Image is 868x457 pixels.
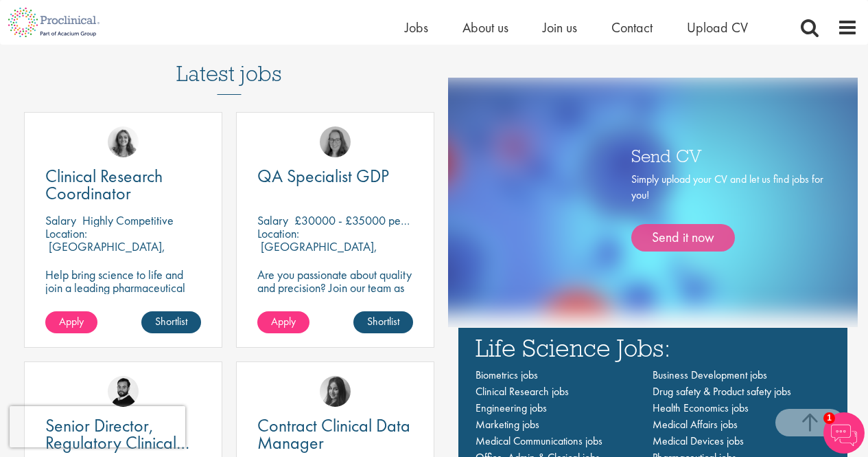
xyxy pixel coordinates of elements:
span: Contract Clinical Data Manager [257,414,410,454]
img: Heidi Hennigan [320,376,351,407]
img: Chatbot [823,412,865,454]
a: Clinical Research jobs [476,384,569,399]
span: Salary [45,212,76,228]
a: Contact [611,19,653,36]
div: Simply upload your CV and let us find jobs for you! [631,172,823,252]
a: Clinical Research Coordinator [45,168,201,202]
a: Contract Clinical Data Manager [257,417,413,452]
a: Medical Communications jobs [476,434,602,448]
img: Jackie Cerchio [108,126,139,157]
span: Apply [59,314,84,328]
a: Upload CV [687,19,748,36]
span: Location: [45,225,87,241]
p: Highly Competitive [82,212,174,228]
a: Jobs [405,19,428,36]
a: QA Specialist GDP [257,168,413,185]
img: Nick Walker [108,376,139,407]
span: 1 [823,412,835,424]
a: Engineering jobs [476,401,547,415]
p: £30000 - £35000 per annum [294,212,438,228]
a: Medical Affairs jobs [653,417,738,432]
p: Help bring science to life and join a leading pharmaceutical company to play a key role in delive... [45,268,201,346]
a: Business Development jobs [653,368,767,382]
p: [GEOGRAPHIC_DATA], [GEOGRAPHIC_DATA] [257,238,377,267]
a: Join us [543,19,577,36]
a: Apply [257,311,309,333]
h3: Life Science Jobs: [476,335,831,360]
a: Senior Director, Regulatory Clinical Strategy [45,417,201,452]
span: Apply [271,314,296,328]
img: Ingrid Aymes [320,126,351,157]
a: Medical Devices jobs [653,434,744,448]
a: Drug safety & Product safety jobs [653,384,791,399]
span: QA Specialist GDP [257,164,389,188]
a: Shortlist [353,311,413,333]
a: About us [462,19,508,36]
h3: Send CV [631,146,823,164]
p: [GEOGRAPHIC_DATA], [GEOGRAPHIC_DATA] [45,238,165,267]
a: Send it now [631,224,735,252]
span: Clinical Research Coordinator [45,164,163,205]
a: Shortlist [141,311,201,333]
h3: Latest jobs [176,27,282,95]
span: Location: [257,225,299,241]
a: Biometrics jobs [476,368,538,382]
a: Apply [45,311,97,333]
p: Are you passionate about quality and precision? Join our team as a … and help ensure top-tier sta... [257,268,413,320]
span: Salary [257,212,288,228]
a: Health Economics jobs [653,401,749,415]
iframe: reCAPTCHA [10,406,185,447]
a: Marketing jobs [476,417,539,432]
